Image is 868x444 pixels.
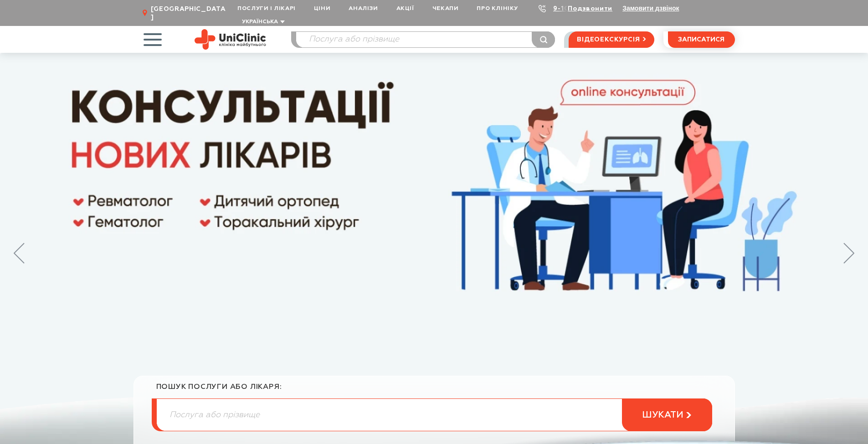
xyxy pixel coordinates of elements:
[622,398,712,431] button: шукати
[668,31,735,48] button: записатися
[553,5,573,12] a: 9-103
[622,5,679,12] button: Замовити дзвінок
[240,19,285,26] button: Українська
[569,31,654,48] a: відеоекскурсія
[195,29,266,50] img: Uniclinic
[568,5,612,12] a: Подзвонити
[157,399,712,431] input: Послуга або прізвище
[642,409,683,421] span: шукати
[577,32,640,47] span: відеоекскурсія
[151,5,228,21] span: [GEOGRAPHIC_DATA]
[156,383,712,398] div: пошук послуги або лікаря:
[296,32,555,47] input: Послуга або прізвище
[242,19,278,25] span: Українська
[678,36,724,43] span: записатися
